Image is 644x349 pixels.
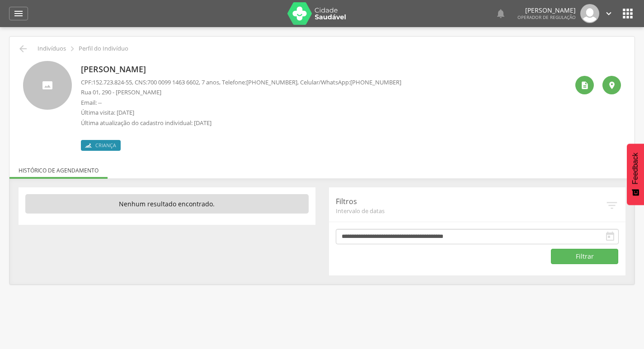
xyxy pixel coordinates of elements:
p: Indivíduos [38,45,66,52]
span: Intervalo de datas [336,207,606,215]
i:  [13,8,24,19]
span: [PHONE_NUMBER] [246,78,297,86]
i:  [605,231,616,242]
button: Filtrar [551,249,618,264]
i:  [495,8,506,19]
p: Perfil do Indivíduo [79,45,128,52]
span: 700 0099 1463 6602 [147,78,199,86]
button: Feedback - Mostrar pesquisa [627,144,644,205]
i:  [18,43,28,54]
i:  [620,6,635,21]
span: 152.723.824-55 [93,78,132,86]
i:  [67,44,77,54]
span: [PHONE_NUMBER] [350,78,401,86]
p: Nenhum resultado encontrado. [25,194,309,214]
p: Filtros [336,196,606,207]
p: CPF: , CNS: , 7 anos, Telefone: , Celular/WhatsApp: [81,78,401,87]
span: Operador de regulação [517,14,576,20]
p: [PERSON_NAME] [517,7,576,14]
a:  [9,7,28,20]
p: Última visita: [DATE] [81,108,401,117]
p: [PERSON_NAME] [81,64,401,75]
a:  [604,4,614,23]
a:  [495,4,506,23]
span: Criança [95,142,116,149]
span: Feedback [631,153,639,184]
p: Rua 01, 290 - [PERSON_NAME] [81,88,401,97]
i:  [604,9,614,19]
p: Email: -- [81,98,401,107]
i:  [580,81,589,90]
i:  [605,199,619,212]
i:  [607,81,616,90]
p: Última atualização do cadastro individual: [DATE] [81,119,401,127]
